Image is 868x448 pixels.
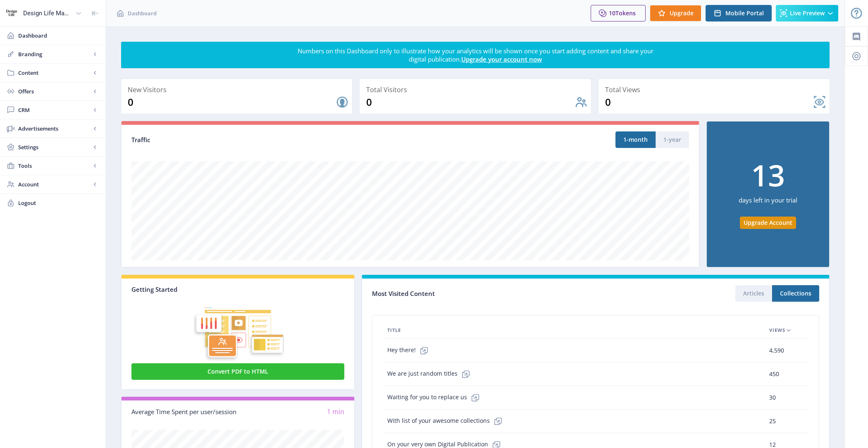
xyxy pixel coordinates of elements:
div: 0 [605,95,813,109]
span: CRM [18,106,91,114]
span: Tokens [615,9,636,17]
a: Upgrade your account now [461,55,542,63]
span: Views [769,325,785,335]
div: 0 [128,95,336,109]
button: 1-month [615,131,656,148]
span: Dashboard [18,31,99,40]
span: 4,590 [769,346,784,355]
div: Average Time Spent per user/session [131,407,238,417]
div: 0 [366,95,574,109]
span: Logout [18,199,99,207]
div: Traffic [131,135,410,145]
div: Design Life Magazine [23,4,72,22]
span: Content [18,69,91,77]
div: days left in your trial [739,190,797,217]
span: Tools [18,162,91,170]
span: With list of your awesome collections [387,413,506,429]
button: Mobile Portal [706,5,772,21]
span: 25 [769,416,776,426]
button: 10Tokens [591,5,646,21]
span: Hey there! [387,342,432,359]
span: 30 [769,393,776,403]
span: We are just random titles [387,366,474,382]
span: Title [387,325,401,335]
span: 450 [769,369,779,379]
span: Mobile Portal [725,10,764,17]
div: New Visitors [128,84,349,95]
img: graphic [131,293,344,362]
span: Offers [18,87,91,95]
button: Upgrade Account [740,217,796,229]
button: Live Preview [776,5,838,21]
span: Dashboard [128,9,157,17]
span: Live Preview [790,10,825,17]
div: 1 min [238,407,345,417]
img: properties.app_icon.png [5,7,18,20]
div: Total Visitors [366,84,587,95]
span: Advertisements [18,124,91,133]
button: Upgrade [650,5,701,21]
div: Numbers on this Dashboard only to illustrate how your analytics will be shown once you start addi... [297,47,654,63]
button: 1-year [656,131,689,148]
div: 13 [751,160,785,190]
span: Waiting for you to replace us [387,389,484,406]
button: Articles [735,285,772,302]
span: Branding [18,50,91,58]
div: Most Visited Content [372,287,596,300]
span: Upgrade [670,10,694,17]
button: Collections [772,285,819,302]
div: Total Views [605,84,826,95]
div: Getting Started [131,285,344,293]
button: Convert PDF to HTML [131,363,344,380]
span: Account [18,180,91,188]
span: Settings [18,143,91,151]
